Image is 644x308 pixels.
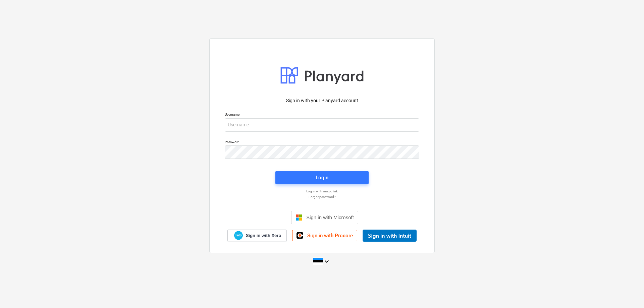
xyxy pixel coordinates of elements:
i: keyboard_arrow_down [323,257,331,265]
a: Sign in with Xero [227,230,287,241]
div: Login [316,173,328,182]
span: Sign in with Procore [307,233,353,239]
button: Login [275,171,369,184]
p: Sign in with your Planyard account [225,97,419,104]
span: Sign in with Xero [246,233,281,239]
p: Username [225,112,419,118]
a: Sign in with Procore [292,230,357,241]
img: Microsoft logo [296,214,302,221]
a: Forgot password? [221,195,423,199]
span: Sign in with Microsoft [306,214,354,220]
a: Log in with magic link [221,189,423,193]
p: Password [225,140,419,145]
input: Username [225,118,419,132]
img: Xero logo [234,231,243,240]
